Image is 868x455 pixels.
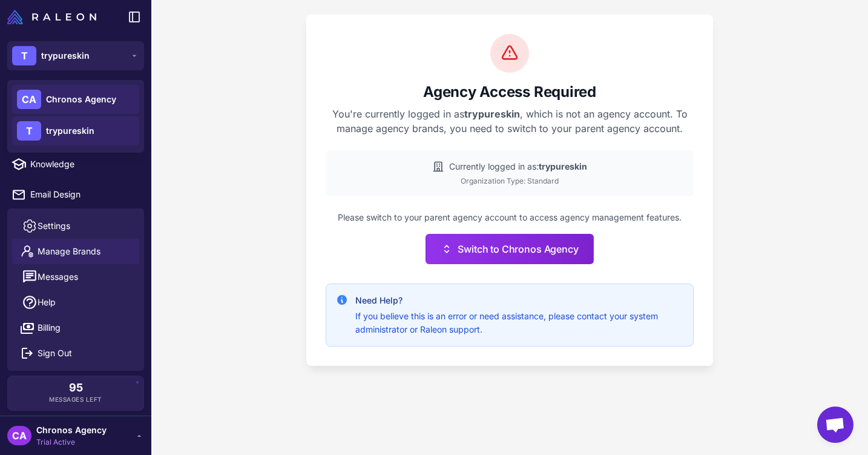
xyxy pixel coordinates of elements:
h4: Need Help? [355,294,683,307]
p: If you believe this is an error or need assistance, please contact your system administrator or R... [355,310,683,336]
button: Switch to Chronos Agency [426,234,593,264]
h2: Agency Access Required [326,82,694,102]
div: T [12,46,36,65]
a: Email Design [5,182,146,207]
div: CA [7,426,31,445]
span: Messages [38,270,78,284]
div: CA [17,90,41,109]
span: Help [38,296,56,309]
strong: trypureskin [464,108,520,120]
a: Raleon Logo [7,10,101,24]
span: trypureskin [41,49,90,62]
button: Ttrypureskin [7,41,144,70]
p: You're currently logged in as , which is not an agency account. To manage agency brands, you need... [326,107,694,136]
span: Email Design [30,188,137,201]
span: Messages Left [49,395,102,404]
a: Open chat [817,407,853,443]
p: Please switch to your parent agency account to access agency management features. [326,211,694,224]
span: trypureskin [46,124,94,138]
span: 95 [69,382,83,393]
span: Knowledge [30,158,137,171]
span: Billing [38,321,61,334]
div: T [17,121,41,141]
span: Chronos Agency [36,423,107,437]
button: Sign Out [12,340,139,366]
span: Chronos Agency [46,93,116,106]
span: Currently logged in as: [449,160,587,173]
a: Help [12,290,139,315]
a: Knowledge [5,151,146,177]
span: Settings [38,219,70,233]
span: Trial Active [36,437,107,448]
div: Organization Type: Standard [335,176,684,187]
span: Sign Out [38,347,72,360]
a: Chats [5,121,146,147]
span: Manage Brands [38,245,100,258]
button: Messages [12,264,139,290]
img: Raleon Logo [7,10,96,24]
strong: trypureskin [539,161,587,171]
